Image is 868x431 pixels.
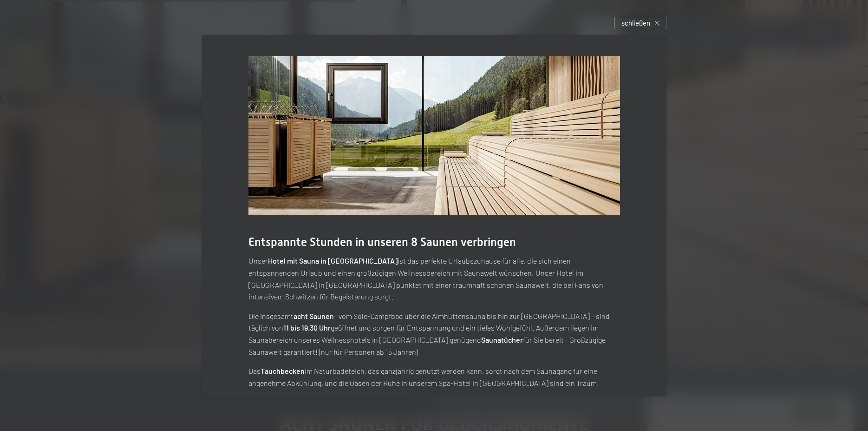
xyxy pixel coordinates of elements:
p: Die insgesamt – vom Sole-Dampfbad über die Almhüttensauna bis hin zur [GEOGRAPHIC_DATA] – sind tä... [248,310,620,358]
p: Das im Naturbadeteich, das ganzjährig genutzt werden kann, sorgt nach dem Saunagang für eine ange... [248,365,620,389]
p: Unser ist das perfekte Urlaubszuhause für alle, die sich einen entspannenden Urlaub und einen gro... [248,255,620,302]
span: schließen [621,18,650,28]
img: Wellnesshotels - Sauna - Entspannung - Ahrntal [248,56,620,215]
strong: Tauchbecken [261,366,305,375]
strong: 11 bis 19.30 Uhr [283,323,331,332]
strong: Hotel mit Sauna in [GEOGRAPHIC_DATA] [268,256,398,265]
span: Entspannte Stunden in unseren 8 Saunen verbringen [248,235,516,249]
strong: acht Saunen [294,312,334,320]
strong: Saunatücher [481,335,523,344]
